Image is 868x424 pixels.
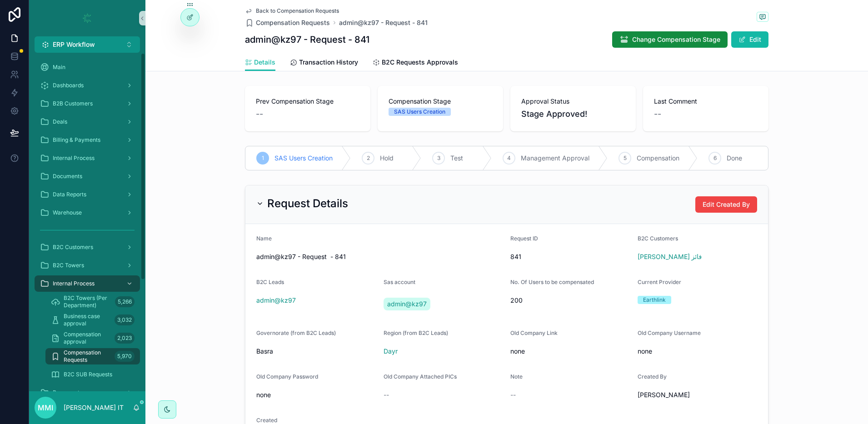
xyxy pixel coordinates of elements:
[115,333,135,344] div: 2,023
[731,31,768,48] button: Edit
[53,262,84,269] span: B2C Towers
[115,314,135,325] div: 3,032
[64,403,124,412] p: [PERSON_NAME] IT
[510,235,538,242] span: Request ID
[35,168,140,185] a: Documents
[624,155,627,162] span: 5
[45,348,140,364] a: Compensation Requests5,970
[387,299,427,309] span: admin@kz97
[53,244,93,251] span: B2C Customers
[35,257,140,274] a: B2C Towers
[45,294,140,310] a: B2C Towers (Per Department)5,266
[637,154,679,163] span: Compensation
[384,373,457,380] span: Old Company Attached PICs
[64,371,112,378] span: B2C SUB Requests
[394,108,445,116] div: SAS Users Creation
[638,390,690,399] span: [PERSON_NAME]
[256,7,339,15] span: Back to Compensation Requests
[695,196,757,213] button: Edit Created By
[643,296,666,304] div: Earthlink
[654,108,661,120] span: --
[256,279,284,285] span: B2C Leads
[638,373,667,380] span: Created By
[115,351,135,362] div: 5,970
[53,82,84,89] span: Dashboards
[245,54,275,71] a: Details
[510,296,630,305] span: 200
[64,294,111,309] span: B2C Towers (Per Department)
[256,417,277,424] span: Created
[367,155,370,162] span: 2
[256,108,263,120] span: --
[80,11,95,25] img: App logo
[632,35,720,44] span: Change Compensation Stage
[450,154,463,163] span: Test
[256,329,336,336] span: Governorate (from B2C Leads)
[510,347,630,356] span: none
[384,279,415,285] span: Sas account
[53,155,95,162] span: Internal Process
[35,150,140,166] a: Internal Process
[437,155,440,162] span: 3
[703,200,750,209] span: Edit Created By
[507,155,511,162] span: 4
[245,7,339,15] a: Back to Compensation Requests
[638,252,702,261] a: [PERSON_NAME] فائز
[35,59,140,75] a: Main
[115,296,135,307] div: 5,266
[384,347,398,356] a: Dayr
[262,155,264,162] span: 1
[256,18,330,27] span: Compensation Requests
[53,136,100,144] span: Billing & Payments
[45,330,140,346] a: Compensation approval2,023
[245,33,369,46] h1: admin@kz97 - Request - 841
[384,390,389,399] span: --
[380,154,394,163] span: Hold
[267,196,348,211] h2: Request Details
[382,58,458,67] span: B2C Requests Approvals
[256,347,273,356] span: Basra
[53,64,65,71] span: Main
[510,279,594,285] span: No. Of Users to be compensated
[29,53,145,391] div: scrollable content
[35,95,140,112] a: B2B Customers
[64,313,111,327] span: Business case approval
[245,18,330,27] a: Compensation Requests
[35,114,140,130] a: Deals
[35,384,140,401] a: Documents
[53,100,93,107] span: B2B Customers
[35,239,140,255] a: B2C Customers
[521,97,625,106] span: Approval Status
[53,209,82,216] span: Warehouse
[256,390,376,399] span: none
[339,18,428,27] a: admin@kz97 - Request - 841
[254,58,275,67] span: Details
[45,312,140,328] a: Business case approval3,032
[53,118,67,125] span: Deals
[64,331,111,345] span: Compensation approval
[510,329,558,336] span: Old Company Link
[612,31,728,48] button: Change Compensation Stage
[38,402,53,413] span: MMI
[53,40,95,49] span: ERP Workflow
[256,252,503,261] span: admin@kz97 - Request - 841
[256,97,359,106] span: Prev Compensation Stage
[35,36,140,53] button: Select Button
[35,275,140,292] a: Internal Process
[35,77,140,94] a: Dashboards
[53,389,82,396] span: Documents
[727,154,742,163] span: Done
[256,373,318,380] span: Old Company Password
[654,97,758,106] span: Last Comment
[638,235,678,242] span: B2C Customers
[521,154,589,163] span: Management Approval
[256,296,296,305] a: admin@kz97
[299,58,358,67] span: Transaction History
[53,191,86,198] span: Data Reports
[64,349,111,364] span: Compensation Requests
[384,298,430,310] a: admin@kz97
[256,235,272,242] span: Name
